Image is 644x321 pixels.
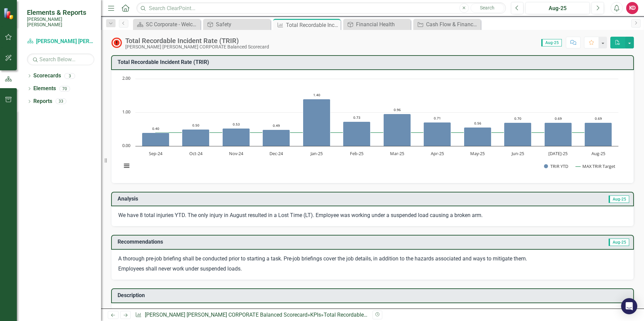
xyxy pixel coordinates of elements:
svg: Interactive chart [118,75,622,176]
button: Aug-25 [525,2,590,14]
span: Elements & Reports [27,8,94,16]
span: Aug-25 [609,195,629,203]
path: Dec-24, 0.49. TRIR YTD. [263,130,290,146]
text: [DATE]-25 [548,150,568,156]
div: Total Recordable Incident Rate (TRIR) [286,21,339,29]
a: SC Corporate - Welcome to ClearPoint [135,20,199,29]
div: Safety [216,20,269,29]
text: Jun-25 [511,150,524,156]
div: 33 [56,99,66,104]
text: 1.40 [313,93,320,97]
text: Sep-24 [149,150,163,156]
button: KD [626,2,638,14]
text: Nov-24 [229,150,244,156]
a: Scorecards [33,72,61,80]
path: Apr-25, 0.71. TRIR YTD. [424,122,451,146]
p: We have 8 total injuries YTD. The only injury in August resulted in a Lost Time (LT). Employee wa... [118,212,627,219]
path: Aug-25, 0.6943. TRIR YTD. [585,122,612,146]
div: Aug-25 [528,4,587,12]
a: Reports [33,98,52,105]
a: [PERSON_NAME] [PERSON_NAME] CORPORATE Balanced Scorecard [27,38,94,45]
input: Search ClearPoint... [136,2,506,14]
small: [PERSON_NAME] [PERSON_NAME] [27,16,94,28]
text: Dec-24 [269,150,283,156]
text: 0.69 [595,116,602,121]
path: Sep-24, 0.4. TRIR YTD. [142,133,169,146]
span: Aug-25 [609,239,629,246]
div: Cash Flow & Financial Stability [426,20,479,29]
path: Nov-24, 0.53. TRIR YTD. [223,128,250,146]
a: Elements [33,85,56,93]
button: Show MAX TRIR Target [576,163,616,169]
button: Search [471,3,504,13]
span: Search [480,5,494,10]
h3: Analysis [118,196,369,202]
path: Jun-25, 0.7. TRIR YTD. [504,122,532,146]
path: Jan-25, 1.4. TRIR YTD. [303,99,330,146]
path: Feb-25, 0.73. TRIR YTD. [343,121,371,146]
img: ClearPoint Strategy [3,8,15,20]
div: 3 [64,73,75,79]
h3: Recommendations [118,239,467,245]
button: Show TRIR YTD [544,163,568,169]
text: May-25 [470,150,485,156]
img: Above MAX Target [111,37,122,48]
div: SC Corporate - Welcome to ClearPoint [146,20,199,29]
a: Safety [205,20,269,29]
text: Jan-25 [310,150,323,156]
div: Financial Health [356,20,409,29]
text: 0.71 [434,116,441,120]
a: [PERSON_NAME] [PERSON_NAME] CORPORATE Balanced Scorecard [145,312,308,318]
text: 0.49 [273,123,280,128]
span: Aug-25 [541,39,562,46]
div: » » [135,311,367,319]
a: Cash Flow & Financial Stability [415,20,479,29]
text: Apr-25 [431,150,444,156]
path: Jul-25, 0.6926. TRIR YTD. [545,122,572,146]
text: Oct-24 [189,150,203,156]
text: 2.00 [122,75,130,81]
a: Financial Health [345,20,409,29]
p: A thorough pre-job briefing shall be conducted prior to starting a task. Pre-job briefings cover ... [118,255,627,264]
p: Employees shall never work under suspended loads. [118,264,627,273]
text: Feb-25 [350,150,363,156]
div: Chart. Highcharts interactive chart. [118,75,627,176]
div: [PERSON_NAME] [PERSON_NAME] CORPORATE Balanced Scorecard [125,44,269,49]
text: 0.40 [152,126,159,131]
text: 0.00 [122,142,130,148]
div: Total Recordable Incident Rate (TRIR) [324,312,413,318]
h3: Total Recordable Incident Rate (TRIR)​ [118,59,630,65]
path: Mar-25, 0.96. TRIR YTD. [384,114,411,146]
text: 0.96 [394,107,401,112]
text: 0.73 [353,115,360,120]
div: Open Intercom Messenger [621,298,637,314]
path: Oct-24, 0.5. TRIR YTD. [182,129,210,146]
div: 70 [59,86,70,92]
text: 0.70 [514,116,521,121]
h3: Description [118,292,630,298]
input: Search Below... [27,53,94,65]
div: Total Recordable Incident Rate (TRIR) [125,37,269,44]
text: 0.56 [474,121,481,126]
text: 0.50 [192,123,199,128]
path: May-25, 0.56. TRIR YTD. [464,127,491,146]
text: 0.53 [233,122,240,127]
button: View chart menu, Chart [122,161,131,171]
text: 0.69 [555,116,562,121]
text: Aug-25 [591,150,605,156]
a: KPIs [310,312,321,318]
text: Mar-25 [390,150,404,156]
text: 1.00 [122,109,130,115]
